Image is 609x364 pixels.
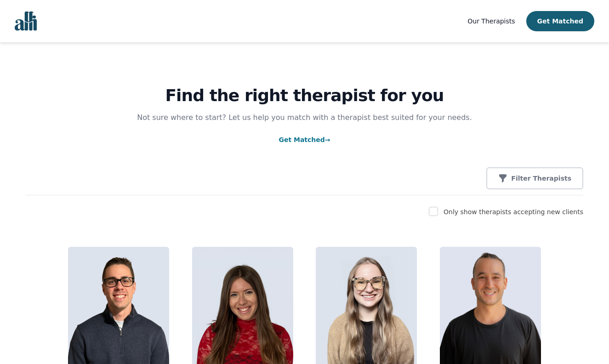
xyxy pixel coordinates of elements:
[467,17,515,25] span: Our Therapists
[325,136,330,143] span: →
[486,167,583,189] button: Filter Therapists
[15,11,37,31] img: alli logo
[467,16,515,27] a: Our Therapists
[26,86,583,105] h1: Find the right therapist for you
[526,11,594,31] button: Get Matched
[279,136,330,143] a: Get Matched
[511,174,571,183] p: Filter Therapists
[444,208,583,216] label: Only show therapists accepting new clients
[128,112,481,123] p: Not sure where to start? Let us help you match with a therapist best suited for your needs.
